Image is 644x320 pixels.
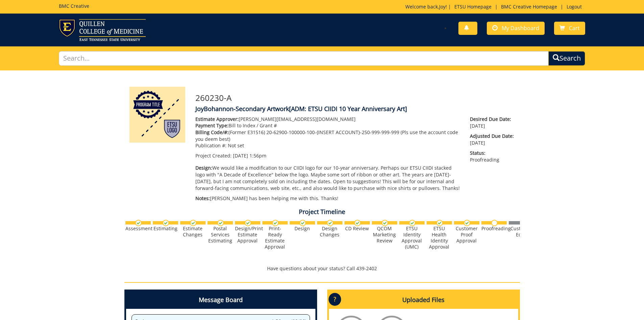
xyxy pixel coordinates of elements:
p: ? [329,293,341,306]
img: checkmark [190,220,196,226]
div: Assessment [125,226,151,232]
h4: Uploaded Files [329,291,518,309]
span: Design: [195,165,212,171]
p: [DATE] [470,116,515,129]
span: Status: [470,150,515,156]
input: Search... [59,51,549,66]
img: checkmark [135,220,142,226]
a: ETSU Homepage [451,3,495,10]
div: Estimating [153,226,178,232]
span: Notes: [195,195,210,201]
img: no [491,220,498,226]
span: Not set [228,142,244,149]
h3: 260230-A [195,93,515,102]
span: Adjusted Due Date: [470,133,515,140]
img: checkmark [245,220,251,226]
div: Design [290,226,315,232]
a: Cart [554,22,585,35]
a: Joy [439,3,446,10]
img: checkmark [300,220,306,226]
img: checkmark [272,220,279,226]
span: Publication #: [195,142,226,149]
p: Welcome back, ! | | | [405,3,585,10]
div: Print-Ready Estimate Approval [262,226,288,250]
p: [DATE] [470,133,515,146]
img: checkmark [436,220,443,226]
p: [PERSON_NAME] has been helping me with this. Thanks! [195,195,460,202]
span: Billing Code/#: [195,129,229,135]
p: Have questions about your status? Call 439-2402 [124,265,520,272]
button: Search [548,51,585,66]
img: checkmark [217,220,224,226]
img: checkmark [409,220,415,226]
a: Logout [563,3,585,10]
div: Postal Services Estimating [208,226,233,244]
div: CD Review [344,226,370,232]
img: checkmark [163,220,169,226]
span: [ADM: ETSU CIIDI 10 Year Anniversary Art] [289,105,407,113]
h5: BMC Creative [59,3,89,8]
span: Project Created: [195,152,232,159]
div: ETSU Identity Approval (UMC) [399,226,425,250]
a: BMC Creative Homepage [498,3,560,10]
img: checkmark [464,220,470,226]
div: Design Changes [317,226,342,238]
span: My Dashboard [502,24,539,32]
img: checkmark [354,220,361,226]
div: ETSU Health Identity Approval [427,226,452,250]
span: [DATE] 1:56pm [233,152,266,159]
p: Proofreading [470,150,515,163]
p: (Former E31516) 20-62900-100000-100-{INSERT ACCOUNT}-250-999-999-999 (Pls use the account code yo... [195,129,460,142]
div: Design/Print Estimate Approval [235,226,260,244]
div: Estimate Changes [180,226,206,238]
div: Proofreading [481,226,507,232]
span: Estimate Approver: [195,116,239,122]
h4: Project Timeline [124,209,520,215]
p: [PERSON_NAME] [EMAIL_ADDRESS][DOMAIN_NAME] [195,116,460,123]
p: We would like a modification to our CIIDI logo for our 10-year anniversary. Perhaps our ETSU CIID... [195,165,460,192]
img: checkmark [382,220,388,226]
div: Customer Proof Approval [454,226,479,244]
span: Desired Due Date: [470,116,515,123]
img: Product featured image [129,87,185,143]
div: QCOM Marketing Review [372,226,397,244]
span: Cart [569,24,580,32]
h4: Message Board [126,291,315,309]
img: checkmark [327,220,333,226]
span: Payment Type: [195,122,229,129]
img: ETSU logo [59,19,146,41]
div: Customer Edits [509,226,534,238]
a: My Dashboard [487,22,545,35]
h4: JoyBohannon-Secondary Artwork [195,106,515,112]
p: Bill to Index / Grant # [195,122,460,129]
